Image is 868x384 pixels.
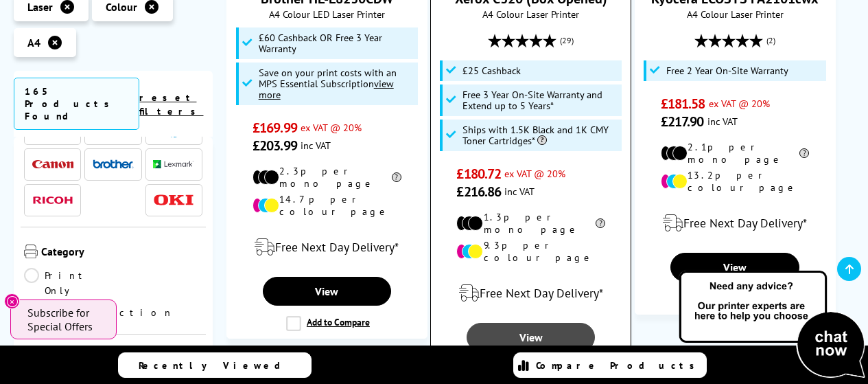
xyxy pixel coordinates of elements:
span: 165 Products Found [14,78,139,130]
img: Lexmark [153,160,194,168]
a: View [467,323,595,352]
li: 14.7p per colour page [253,193,401,218]
img: Open Live Chat window [676,269,868,381]
span: £25 Cashback [462,65,521,76]
img: Brother [93,159,134,169]
span: £169.99 [253,119,297,137]
span: £60 Cashback OR Free 3 Year Warranty [259,32,414,54]
span: ex VAT @ 20% [301,121,362,134]
a: Compare Products [513,352,707,378]
img: OKI [153,194,194,206]
a: Brother [93,156,134,173]
span: A4 Colour Laser Printer [438,8,624,21]
a: Canon [32,156,73,173]
a: Lexmark [153,156,194,173]
span: £203.99 [253,137,297,155]
a: reset filters [139,91,203,117]
span: inc VAT [707,115,738,128]
span: inc VAT [301,139,331,152]
u: view more [259,77,394,101]
span: ex VAT @ 20% [709,97,770,110]
li: 2.3p per mono page [253,165,401,190]
a: Recently Viewed [118,352,312,378]
span: A4 Colour Laser Printer [642,8,828,21]
span: Free 2 Year On-Site Warranty [666,65,788,76]
span: Subscribe for Special Offers [27,306,103,333]
span: Ships with 1.5K Black and 1K CMY Toner Cartridges* [462,124,618,146]
span: Free 3 Year On-Site Warranty and Extend up to 5 Years* [462,89,618,111]
span: Category [41,245,202,261]
span: (2) [766,27,775,54]
span: £181.58 [661,95,705,113]
a: Print Only [24,268,113,298]
div: modal_delivery [642,204,828,242]
div: modal_delivery [234,228,420,267]
span: inc VAT [504,185,535,198]
span: £216.86 [456,183,501,201]
img: Canon [32,160,73,169]
a: OKI [153,192,194,209]
li: 1.3p per mono page [456,211,605,236]
span: (29) [560,27,574,54]
div: modal_delivery [438,274,624,313]
span: Recently Viewed [139,359,294,372]
a: View [670,253,799,282]
label: Add to Compare [286,316,370,331]
img: Ricoh [32,196,73,204]
button: Close [4,293,20,309]
span: Save on your print costs with an MPS Essential Subscription [259,66,397,101]
li: 9.3p per colour page [456,239,605,264]
span: A4 Colour LED Laser Printer [234,8,420,21]
a: View [263,277,391,306]
a: Ricoh [32,192,73,209]
img: Category [24,245,38,258]
span: ex VAT @ 20% [504,167,565,180]
span: Compare Products [536,359,702,372]
span: £180.72 [456,165,501,183]
li: 2.1p per mono page [661,141,810,166]
li: 13.2p per colour page [661,169,810,194]
span: A4 [27,36,40,49]
span: £217.90 [661,113,704,131]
